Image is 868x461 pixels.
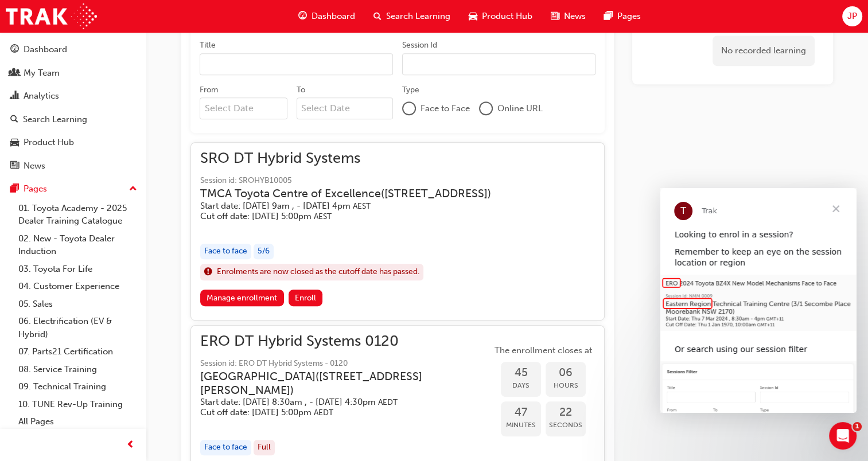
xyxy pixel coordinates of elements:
input: Session Id [402,53,595,75]
div: 5 / 6 [254,244,274,259]
input: From [200,97,287,119]
span: Australian Eastern Standard Time AEST [353,201,371,211]
span: Product Hub [482,10,532,23]
span: Session id: ERO DT Hybrid Systems - 0120 [200,357,492,370]
span: Minutes [501,419,541,432]
h5: Cut off date: [DATE] 5:00pm [200,211,491,222]
span: Dashboard [312,10,355,23]
span: news-icon [551,9,559,24]
a: pages-iconPages [595,5,650,28]
span: Session id: SROHYB10005 [200,174,509,187]
input: To [297,97,394,119]
button: SRO DT Hybrid SystemsSession id: SROHYB10005TMCA Toyota Centre of Excellence([STREET_ADDRESS])Sta... [200,152,595,311]
span: car-icon [469,9,477,24]
a: 09. Technical Training [14,378,142,396]
span: pages-icon [10,184,19,194]
img: Trak [6,3,97,29]
span: Face to Face [421,102,470,115]
a: 03. Toyota For Life [14,260,142,278]
span: people-icon [10,68,19,79]
span: Hours [546,379,586,392]
button: Pages [5,178,142,200]
span: Days [501,379,541,392]
h5: Start date: [DATE] 8:30am , - [DATE] 4:30pm [200,397,473,408]
iframe: Intercom live chat message [660,188,857,413]
div: Analytics [24,89,59,103]
span: ERO DT Hybrid Systems 0120 [200,335,492,348]
div: No recorded learning [713,36,815,66]
h5: Start date: [DATE] 9am , - [DATE] 4pm [200,201,491,212]
div: Face to face [200,244,251,259]
div: Face to face [200,440,251,455]
div: Full [254,440,275,455]
span: guage-icon [298,9,307,24]
a: Search Learning [5,109,142,130]
a: 07. Parts21 Certification [14,343,142,361]
div: News [24,159,45,173]
a: guage-iconDashboard [289,5,364,28]
span: 45 [501,366,541,380]
span: News [564,10,586,23]
a: News [5,155,142,177]
a: All Pages [14,413,142,431]
span: 06 [546,366,586,380]
h5: Cut off date: [DATE] 5:00pm [200,407,473,418]
span: up-icon [129,182,137,197]
a: search-iconSearch Learning [364,5,460,28]
h3: [GEOGRAPHIC_DATA] ( [STREET_ADDRESS][PERSON_NAME] ) [200,370,473,397]
a: Manage enrollment [200,290,284,306]
span: exclaim-icon [204,265,212,280]
iframe: Intercom live chat [829,422,857,450]
a: Dashboard [5,39,142,60]
span: Australian Eastern Daylight Time AEDT [314,408,333,417]
a: 02. New - Toyota Dealer Induction [14,230,142,260]
span: Seconds [546,419,586,432]
a: 01. Toyota Academy - 2025 Dealer Training Catalogue [14,200,142,230]
a: My Team [5,62,142,84]
div: Session Id [402,40,437,51]
div: From [200,84,218,96]
span: Search Learning [386,10,450,23]
div: Type [402,84,419,96]
a: 05. Sales [14,295,142,313]
span: 47 [501,406,541,419]
span: Australian Eastern Standard Time AEST [314,212,332,221]
span: chart-icon [10,91,19,101]
a: 10. TUNE Rev-Up Training [14,396,142,413]
div: To [297,84,305,96]
span: 22 [546,406,586,419]
span: Australian Eastern Daylight Time AEDT [378,397,398,407]
button: Enroll [289,290,323,306]
span: The enrollment closes at [492,344,595,357]
a: 06. Electrification (EV & Hybrid) [14,312,142,343]
a: news-iconNews [542,5,595,28]
span: SRO DT Hybrid Systems [200,152,509,165]
button: DashboardMy TeamAnalyticsSearch LearningProduct HubNews [5,37,142,178]
a: car-iconProduct Hub [460,5,542,28]
span: Pages [617,10,641,23]
span: 1 [853,422,862,431]
div: Pages [24,182,47,196]
span: prev-icon [126,438,135,452]
span: Enrolments are now closed as the cutoff date has passed. [217,265,419,279]
div: My Team [24,67,60,80]
span: pages-icon [604,9,613,24]
input: Title [200,53,393,75]
a: 04. Customer Experience [14,278,142,295]
a: Product Hub [5,132,142,153]
span: Online URL [497,102,543,115]
a: Analytics [5,85,142,107]
div: Title [200,40,216,51]
span: search-icon [10,115,18,125]
div: Dashboard [24,43,67,56]
span: Enroll [295,293,316,303]
div: Product Hub [24,136,74,149]
span: JP [847,10,857,23]
span: search-icon [373,9,382,24]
